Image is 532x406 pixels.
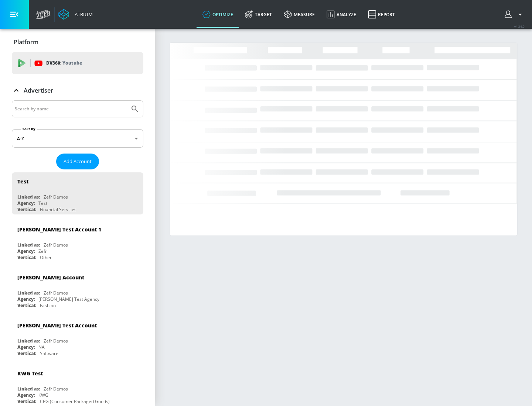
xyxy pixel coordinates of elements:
span: v 4.24.0 [514,24,525,28]
div: Zefr Demos [44,290,68,296]
a: Atrium [58,9,93,20]
div: Financial Services [40,206,76,213]
div: Linked as: [17,338,40,344]
div: Vertical: [17,302,36,309]
div: DV360: Youtube [12,52,143,74]
div: Fashion [40,302,56,309]
div: Zefr [38,248,47,254]
div: Platform [12,32,143,52]
p: Platform [14,38,38,46]
div: [PERSON_NAME] AccountLinked as:Zefr DemosAgency:[PERSON_NAME] Test AgencyVertical:Fashion [12,268,143,310]
div: CPG (Consumer Packaged Goods) [40,398,110,405]
div: Zefr Demos [44,386,68,392]
label: Sort By [21,127,37,131]
div: [PERSON_NAME] Account [17,274,84,281]
a: Analyze [321,1,362,28]
div: [PERSON_NAME] Test Account 1Linked as:Zefr DemosAgency:ZefrVertical:Other [12,220,143,262]
div: Linked as: [17,242,40,248]
div: Zefr Demos [44,338,68,344]
a: Report [362,1,401,28]
div: Other [40,254,52,261]
p: Youtube [62,59,82,67]
div: [PERSON_NAME] Test Account 1 [17,226,101,233]
a: Target [239,1,278,28]
div: [PERSON_NAME] Test AccountLinked as:Zefr DemosAgency:NAVertical:Software [12,316,143,358]
div: Zefr Demos [44,242,68,248]
div: Vertical: [17,254,36,261]
div: A-Z [12,129,143,148]
button: Add Account [56,154,99,169]
div: Zefr Demos [44,194,68,200]
div: NA [38,344,45,350]
div: Agency: [17,392,35,398]
div: Advertiser [12,80,143,101]
div: Agency: [17,200,35,206]
div: Vertical: [17,350,36,357]
div: [PERSON_NAME] Test Account [17,322,97,329]
div: Linked as: [17,290,40,296]
div: Linked as: [17,386,40,392]
div: [PERSON_NAME] Test Agency [38,296,99,302]
div: Agency: [17,248,35,254]
div: Atrium [72,11,93,18]
a: optimize [197,1,239,28]
a: measure [278,1,321,28]
div: TestLinked as:Zefr DemosAgency:TestVertical:Financial Services [12,172,143,214]
div: KWG Test [17,370,43,377]
div: KWG [38,392,48,398]
p: DV360: [46,59,82,67]
div: Software [40,350,58,357]
div: Vertical: [17,398,36,405]
div: Test [17,178,28,185]
div: Agency: [17,344,35,350]
p: Advertiser [24,86,53,94]
div: Test [38,200,47,206]
div: Vertical: [17,206,36,213]
input: Search by name [15,104,127,114]
div: Agency: [17,296,35,302]
span: Add Account [64,157,92,166]
div: Linked as: [17,194,40,200]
